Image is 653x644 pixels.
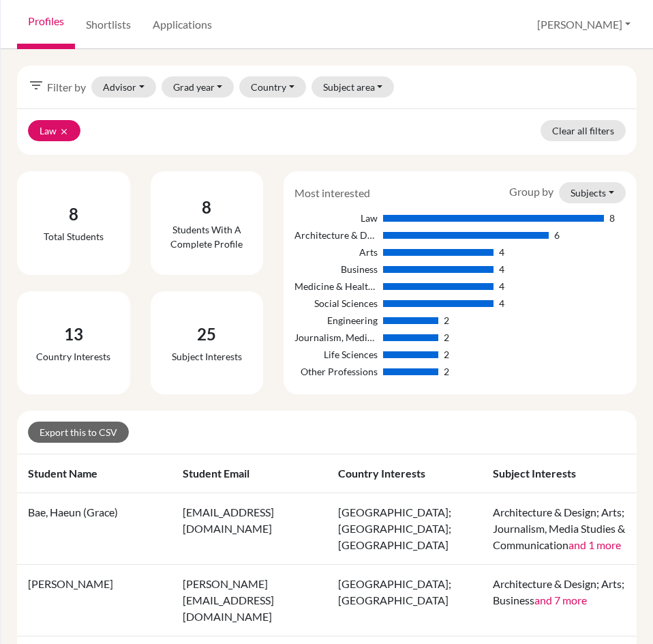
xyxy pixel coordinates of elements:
[91,76,156,98] button: Advisor
[444,347,449,362] div: 2
[172,493,326,565] td: [EMAIL_ADDRESS][DOMAIN_NAME]
[294,347,377,362] div: Life Sciences
[239,76,306,98] button: Country
[59,127,69,136] i: clear
[172,454,326,493] th: Student email
[36,349,110,364] div: Country interests
[294,211,377,225] div: Law
[17,565,172,636] td: [PERSON_NAME]
[609,211,615,225] div: 8
[554,228,560,242] div: 6
[294,313,377,327] div: Engineering
[559,182,626,203] button: Subjects
[294,262,377,276] div: Business
[327,454,482,493] th: Country interests
[444,364,449,379] div: 2
[294,228,377,242] div: Architecture & Design
[172,565,326,636] td: [PERSON_NAME][EMAIL_ADDRESS][DOMAIN_NAME]
[327,565,482,636] td: [GEOGRAPHIC_DATA]; [GEOGRAPHIC_DATA]
[28,77,44,93] i: filter_list
[568,537,621,553] button: and 1 more
[47,79,86,96] span: Filter by
[172,349,242,364] div: Subject interests
[482,565,637,636] td: Architecture & Design; Arts; Business
[482,493,637,565] td: Architecture & Design; Arts; Journalism, Media Studies & Communication
[327,493,482,565] td: [GEOGRAPHIC_DATA]; [GEOGRAPHIC_DATA]; [GEOGRAPHIC_DATA]
[499,182,636,203] div: Group by
[162,222,253,251] div: Students with a complete profile
[294,296,377,310] div: Social Sciences
[162,195,253,220] div: 8
[28,422,129,443] a: Export this to CSV
[531,12,637,38] button: [PERSON_NAME]
[44,229,104,244] div: Total students
[294,330,377,345] div: Journalism, Media Studies & Communication
[294,364,377,379] div: Other Professions
[482,454,637,493] th: Subject interests
[312,76,395,98] button: Subject area
[284,185,380,201] div: Most interested
[294,245,377,259] div: Arts
[17,493,172,565] td: Bae, Haeun (Grace)
[294,279,377,293] div: Medicine & Healthcare
[172,322,242,347] div: 25
[444,313,449,327] div: 2
[499,296,504,310] div: 4
[44,202,104,226] div: 8
[28,120,80,141] button: Lawclear
[534,592,587,609] button: and 7 more
[17,454,172,493] th: Student name
[36,322,110,347] div: 13
[162,76,234,98] button: Grad year
[499,262,504,276] div: 4
[541,120,626,141] a: Clear all filters
[499,245,504,259] div: 4
[444,330,449,345] div: 2
[499,279,504,293] div: 4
